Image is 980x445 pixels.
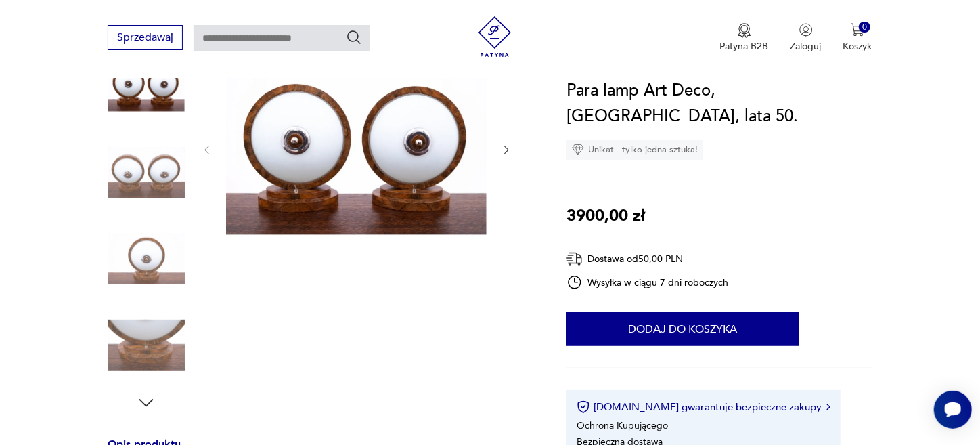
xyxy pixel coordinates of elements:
[566,274,729,291] div: Wysyłka w ciągu 7 dni roboczych
[566,312,799,346] button: Dodaj do koszyka
[108,134,185,211] img: Zdjęcie produktu Para lamp Art Deco, Polska, lata 50.
[577,419,668,432] li: Ochrona Kupującego
[851,23,864,37] img: Ikona koszyka
[108,47,185,125] img: Zdjęcie produktu Para lamp Art Deco, Polska, lata 50.
[566,203,645,229] p: 3900,00 zł
[720,40,769,53] p: Patyna B2B
[577,400,590,414] img: Ikona certyfikatu
[790,23,822,53] button: Zaloguj
[572,144,584,156] img: Ikona diamentu
[577,400,830,414] button: [DOMAIN_NAME] gwarantuje bezpieczne zakupy
[720,23,769,53] a: Ikona medaluPatyna B2B
[566,251,729,268] div: Dostawa od 50,00 PLN
[720,23,769,53] button: Patyna B2B
[843,23,872,53] button: 0Koszyk
[226,20,487,277] img: Zdjęcie produktu Para lamp Art Deco, Polska, lata 50.
[108,34,183,43] a: Sprzedawaj
[474,16,515,57] img: Patyna - sklep z meblami i dekoracjami vintage
[346,29,362,45] button: Szukaj
[934,391,972,429] iframe: Smartsupp widget button
[790,40,822,53] p: Zaloguj
[566,78,872,129] h1: Para lamp Art Deco, [GEOGRAPHIC_DATA], lata 50.
[826,404,830,410] img: Ikona strzałki w prawo
[566,251,583,268] img: Ikona dostawy
[799,23,813,37] img: Ikonka użytkownika
[843,40,872,53] p: Koszyk
[566,140,703,160] div: Unikat - tylko jedna sztuka!
[859,22,870,33] div: 0
[108,25,183,50] button: Sprzedawaj
[108,220,185,297] img: Zdjęcie produktu Para lamp Art Deco, Polska, lata 50.
[108,307,185,384] img: Zdjęcie produktu Para lamp Art Deco, Polska, lata 50.
[738,23,751,38] img: Ikona medalu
